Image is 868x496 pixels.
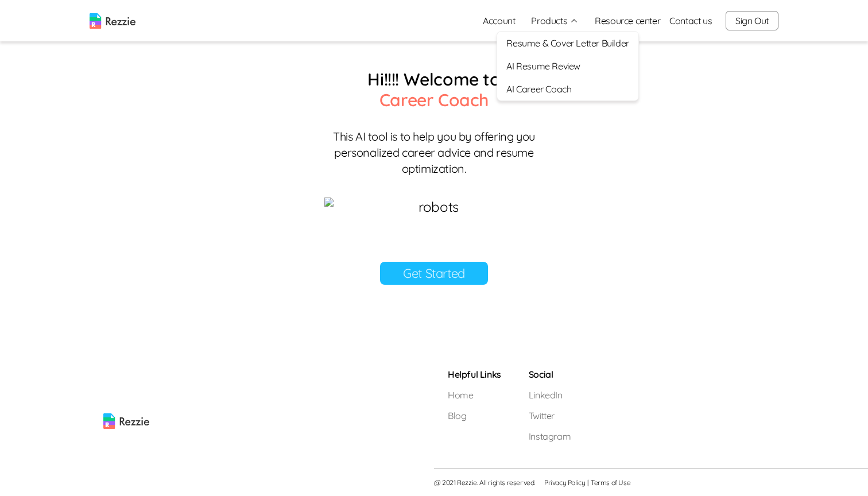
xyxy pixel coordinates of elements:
a: AI Resume Review [497,55,638,77]
a: Terms of Use [591,478,630,487]
a: Instagram [529,429,571,443]
a: Resume & Cover Letter Builder [497,32,638,55]
a: Contact us [669,14,712,28]
a: Get Started [380,262,488,285]
img: logo [90,13,135,29]
h5: Social [529,367,571,381]
a: AI Career Coach [497,77,638,100]
p: Hi!!!! Welcome to [331,69,537,110]
a: Privacy Policy [544,478,585,487]
a: Resource center [595,14,660,28]
a: Twitter [529,409,571,423]
a: Blog [448,409,501,423]
p: This AI tool is to help you by offering you personalized career advice and resume optimization. [324,129,544,177]
button: Sign Out [726,11,778,30]
a: Account [474,9,524,32]
button: Products [531,14,579,28]
a: Home [448,388,501,402]
img: rezzie logo [103,367,149,429]
span: Career Coach [379,89,489,111]
span: @ 2021 Rezzie. All rights reserved. [434,478,535,487]
h5: Helpful Links [448,367,501,381]
img: robots [324,197,544,216]
span: | [587,478,588,487]
a: LinkedIn [529,388,571,402]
